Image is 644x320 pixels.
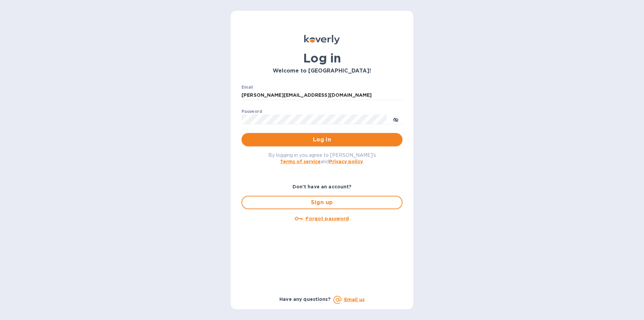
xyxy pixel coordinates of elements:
[268,152,376,164] span: By logging in you agree to [PERSON_NAME]'s and .
[329,159,363,164] a: Privacy policy
[279,296,331,302] b: Have any questions?
[247,136,397,144] span: Log in
[248,198,396,207] span: Sign up
[241,109,262,113] label: Password
[292,184,352,189] b: Don't have an account?
[241,85,253,89] label: Email
[306,216,349,221] u: Forgot password
[389,112,402,126] button: toggle password visibility
[241,196,402,209] button: Sign up
[241,51,402,65] h1: Log in
[241,133,402,146] button: Log in
[241,68,402,74] h3: Welcome to [GEOGRAPHIC_DATA]!
[280,159,321,164] a: Terms of service
[241,90,402,100] input: Enter email address
[304,35,340,44] img: Koverly
[344,297,365,302] a: Email us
